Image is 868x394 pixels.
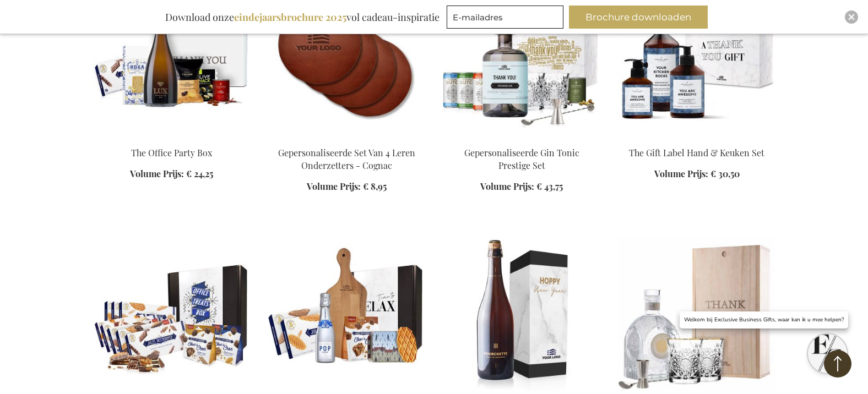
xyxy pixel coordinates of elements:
div: Close [845,10,858,24]
img: Sweet Delights & Pommery Pop Silver Champagne Box [268,237,425,391]
a: The Office Party Box The Office Party Box [93,133,250,143]
div: Download onze vol cadeau-inspiratie [160,6,444,29]
span: € 8,95 [363,180,387,192]
a: Gepersonaliseerde Set Van 4 Leren Onderzetters - Cognac [278,147,415,171]
a: The Office Party Box [131,147,212,158]
b: eindejaarsbrochure 2025 [234,10,346,24]
a: Gepersonaliseerde Set Van 4 Leren Onderzetters - Cognac [268,133,425,143]
span: € 30,50 [710,168,740,179]
a: The Gift Label Hand & Keuken Set [629,147,764,158]
a: Volume Prijs: € 8,95 [307,180,387,193]
img: Jules Destrooper XXL Office Sharing Box [93,237,250,391]
img: Fourchette beer 75 cl [443,237,600,391]
span: € 24,25 [186,168,213,179]
a: Volume Prijs: € 30,50 [654,168,740,180]
button: Brochure downloaden [569,6,708,29]
a: Volume Prijs: € 43,75 [480,180,563,193]
a: Gepersonaliseerde Gin Tonic Prestige Set [464,147,579,171]
span: € 43,75 [536,180,563,192]
img: Close [848,14,855,20]
span: Volume Prijs: [480,180,534,192]
a: Volume Prijs: € 24,25 [130,168,213,180]
a: The Gift Label Hand & Kitchen Set The Gift Label Hand & Keuken Set [618,133,775,143]
form: marketing offers and promotions [447,6,567,32]
span: Volume Prijs: [130,168,184,179]
span: Volume Prijs: [307,180,361,192]
span: Volume Prijs: [654,168,708,179]
img: MM Antverpia Gin Gift Set [618,237,775,391]
input: E-mailadres [447,6,563,29]
a: Personalised Gin Tonic Prestige Set Gepersonaliseerde Gin Tonic Prestige Set [443,133,600,143]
